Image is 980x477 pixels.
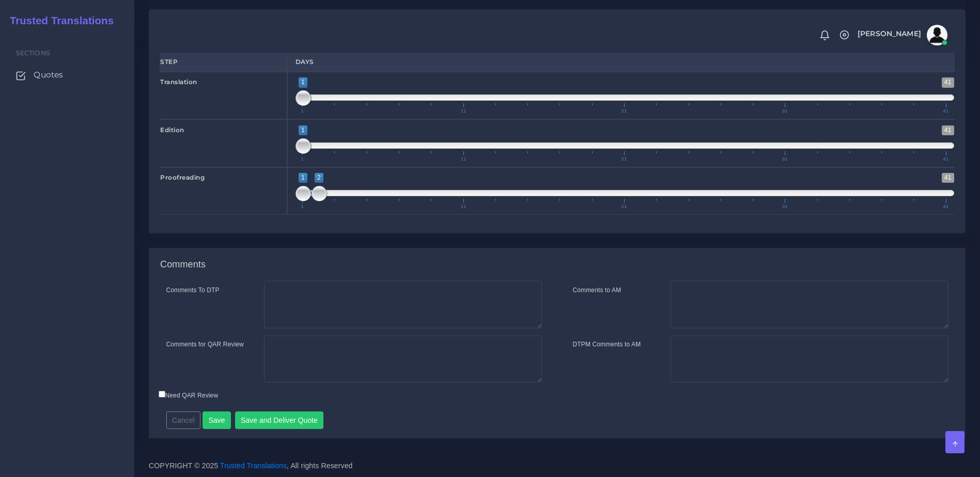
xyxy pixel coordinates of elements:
[300,157,306,162] span: 1
[941,204,950,209] span: 41
[942,77,954,87] span: 41
[295,58,314,66] strong: Days
[573,285,621,295] label: Comments to AM
[287,460,352,471] span: , All rights Reserved
[166,416,201,424] a: Cancel
[159,391,165,397] input: Need QAR Review
[159,391,219,400] label: Need QAR Review
[160,259,206,271] h4: Comments
[620,204,629,209] span: 21
[3,12,114,29] a: Trusted Translations
[299,125,307,135] span: 1
[459,204,468,209] span: 11
[573,340,641,349] label: DTPM Comments to AM
[781,109,789,114] span: 31
[781,157,789,162] span: 31
[299,173,307,183] span: 1
[299,77,307,87] span: 1
[8,64,127,86] a: Quotes
[220,462,287,470] a: Trusted Translations
[16,49,50,57] span: Sections
[166,340,244,349] label: Comments for QAR Review
[459,157,468,162] span: 11
[459,109,468,114] span: 11
[300,204,306,209] span: 1
[315,173,323,183] span: 2
[858,30,921,37] span: [PERSON_NAME]
[166,411,201,429] button: Cancel
[235,411,324,429] button: Save and Deliver Quote
[927,25,947,45] img: avatar
[3,14,114,27] h2: Trusted Translations
[620,157,629,162] span: 21
[942,173,954,183] span: 41
[166,285,220,295] label: Comments To DTP
[160,126,184,134] strong: Edition
[34,69,63,81] span: Quotes
[160,173,205,181] strong: Proofreading
[203,411,231,429] button: Save
[942,125,954,135] span: 41
[781,204,789,209] span: 31
[941,109,950,114] span: 41
[941,157,950,162] span: 41
[620,109,629,114] span: 21
[160,78,197,86] strong: Translation
[160,58,178,66] strong: Step
[300,109,306,114] span: 1
[852,25,951,45] a: [PERSON_NAME]avatar
[149,460,353,471] span: COPYRIGHT © 2025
